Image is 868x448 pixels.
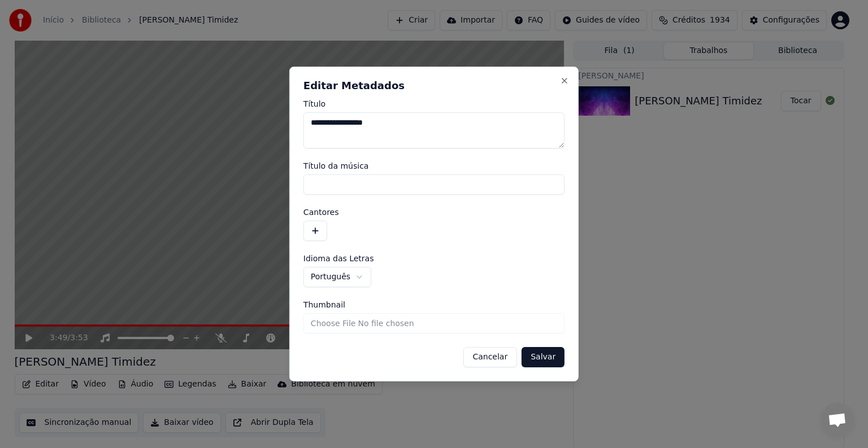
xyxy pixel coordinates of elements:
span: Thumbnail [303,301,345,309]
button: Salvar [522,347,565,367]
span: Idioma das Letras [303,254,374,262]
label: Título da música [303,162,565,170]
label: Cantores [303,208,565,216]
button: Cancelar [463,347,517,367]
label: Título [303,100,565,108]
h2: Editar Metadados [303,81,565,91]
